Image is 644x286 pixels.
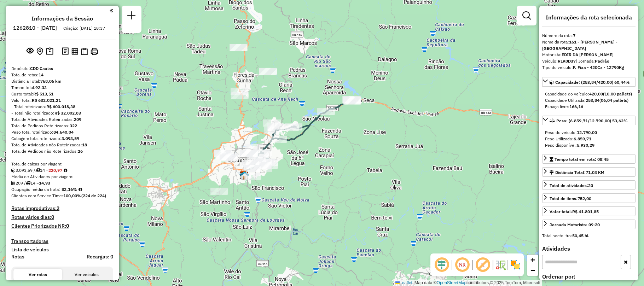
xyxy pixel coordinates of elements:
[26,181,30,185] i: Total de rotas
[542,245,636,252] h4: Atividades
[550,183,593,188] span: Total de atividades:
[11,238,113,244] h4: Transportadoras
[576,58,609,64] span: | Jornada:
[222,153,239,160] div: Atividade não roteirizada - POSTO DE COMBUSTIVEI
[542,193,636,203] a: Total de itens:752,00
[11,97,113,104] div: Valor total:
[240,150,257,157] div: Atividade não roteirizada - JACY ANTUNES DOS SAN
[586,170,604,175] span: 71,03 KM
[263,119,281,127] div: Atividade não roteirizada - 60.565.920 RODRIGO POZZA COUSEN
[35,46,45,57] button: Centralizar mapa no depósito ou ponto de apoio
[527,255,538,265] a: Zoom in
[11,254,24,260] a: Rotas
[46,104,75,109] strong: R$ 600.018,38
[599,98,628,103] strong: (06,04 pallets)
[33,91,53,97] strong: R$ 513,51
[11,91,113,97] div: Custo total:
[231,92,249,99] div: Atividade não roteirizada - GENINHO VOLMIR PAGNU
[79,187,82,192] em: Média calculada utilizando a maior ocupação (%Peso ou %Cubagem) de cada rota da sessão. Rotas cro...
[13,269,62,281] button: Ver rotas
[13,25,57,31] h6: 1262810 - [DATE]
[527,265,538,276] a: Zoom out
[545,91,633,97] div: Capacidade do veículo:
[454,256,471,273] span: Ocultar NR
[542,52,636,58] div: Motorista:
[495,259,506,270] img: Fluxo de ruas
[545,104,633,110] div: Espaço livre:
[550,222,600,228] div: Jornada Motorista: 09:20
[11,104,113,110] div: - Total roteirizado:
[569,104,583,109] strong: 166,16
[577,130,597,135] strong: 12.790,00
[11,174,113,180] div: Média de Atividades por viagem:
[11,116,113,123] div: Total de Atividades Roteirizadas:
[542,154,636,164] a: Tempo total em rota: 08:45
[542,233,636,239] div: Total hectolitro:
[39,72,43,77] strong: 14
[11,72,113,78] div: Total de rotas:
[542,39,636,52] div: Nome da rota:
[572,233,589,238] strong: 50,45 hL
[542,167,636,177] a: Distância Total:71,03 KM
[51,214,54,220] strong: 0
[11,84,113,91] div: Tempo total:
[11,129,113,135] div: Peso total roteirizado:
[437,280,467,285] a: OpenStreetMap
[11,205,113,211] h4: Rotas improdutivas:
[11,148,113,154] div: Total de Pedidos não Roteirizados:
[244,165,261,172] div: Atividade não roteirizada - SMART FUN CAXIAS LTDA
[555,80,630,85] span: Capacidade: (253,84/420,00) 60,44%
[11,123,113,129] div: Total de Pedidos Roteirizados:
[542,220,636,229] a: Jornada Motorista: 09:20
[11,78,113,84] div: Distância Total:
[542,14,636,21] h4: Informações da rota selecionada
[11,110,113,116] div: - Total não roteirizado:
[573,65,624,70] strong: F. Fixa - 420Cx - 12790Kg
[54,110,81,116] strong: R$ 32.002,83
[588,183,593,188] strong: 20
[395,280,412,285] a: Leaflet
[231,88,248,95] div: Atividade não roteirizada - VAGNER DA ROSA MARTI
[214,150,232,157] div: Atividade não roteirizada - DANIEL FREITAS DOS S
[60,25,108,31] div: Criação: [DATE] 18:37
[110,6,113,14] a: Clique aqui para minimizar o painel
[542,272,636,281] label: Ordenar por:
[240,171,249,180] img: CDD Caxias
[35,85,47,90] strong: 92:33
[550,195,591,202] div: Total de itens:
[586,98,599,103] strong: 253,84
[542,206,636,216] a: Valor total:R$ 41.801,85
[577,142,594,148] strong: 5.930,29
[11,167,113,174] div: 3.093,59 / 14 =
[530,266,535,275] span: −
[245,144,263,151] div: Atividade não roteirizada - CeA COMERCIO DE ALIM
[574,136,591,141] strong: 6.859,71
[11,180,113,186] div: 209 / 14 =
[545,142,633,148] div: Peso disponível:
[556,118,628,123] span: Peso: (6.859,71/12.790,00) 53,63%
[35,168,40,173] i: Total de rotas
[573,33,575,38] strong: 7
[413,280,414,285] span: |
[230,44,247,51] div: Atividade não roteirizada - VILMAR DIAS 31376606
[40,78,62,84] strong: 768,06 km
[433,256,450,273] span: Ocultar deslocamento
[39,180,50,186] strong: 14,93
[267,123,284,130] div: Atividade não roteirizada - COM DE PROD ALIMENT
[545,136,633,142] div: Peso Utilizado:
[530,255,535,264] span: +
[572,209,599,214] strong: R$ 41.801,85
[11,65,113,72] div: Depósito:
[210,188,228,195] div: Atividade não roteirizada - CENTRO DE TRADICOES GAUCHAS CHEGANDO NO
[11,161,113,167] div: Total de caixas por viagem:
[230,44,248,51] div: Atividade não roteirizada - VILMAR DIAS 31376606
[474,256,491,273] span: Exibir rótulo
[78,148,83,154] strong: 26
[63,193,81,198] strong: 100,00%
[74,117,81,122] strong: 209
[81,193,106,198] strong: (224 de 224)
[244,173,261,180] div: Atividade não roteirizada - IVANIR DE AZAMBUJA
[542,116,636,125] a: Peso: (6.859,71/12.790,00) 53,63%
[11,193,63,198] span: Clientes com Service Time:
[32,98,61,103] strong: R$ 632.021,21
